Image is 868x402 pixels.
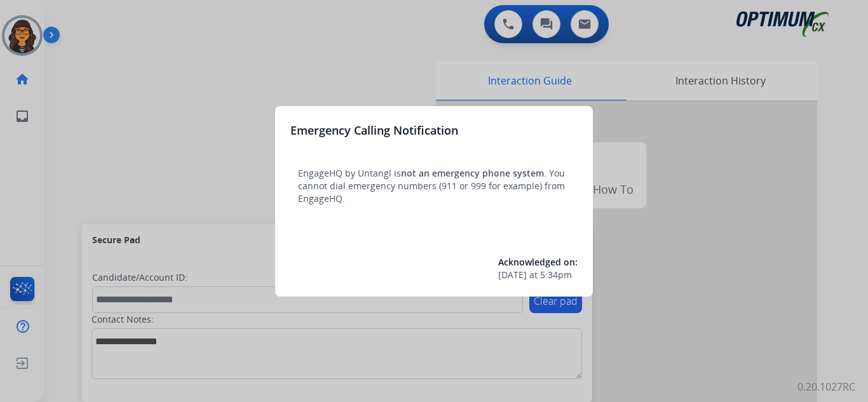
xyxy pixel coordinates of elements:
[797,379,855,394] p: 0.20.1027RC
[290,121,458,139] h3: Emergency Calling Notification
[498,269,527,281] span: [DATE]
[401,167,544,179] span: not an emergency phone system
[298,167,570,205] p: EngageHQ by Untangl is . You cannot dial emergency numbers (911 or 999 for example) from EngageHQ.
[498,269,578,281] div: at
[498,256,578,268] span: Acknowledged on:
[540,269,572,281] span: 5:34pm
